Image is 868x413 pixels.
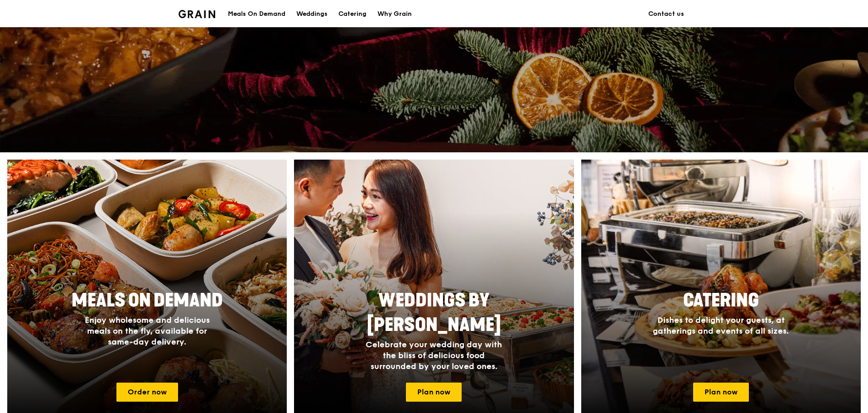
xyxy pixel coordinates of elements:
div: Meals On Demand [228,0,285,28]
span: Enjoy wholesome and delicious meals on the fly, available for same-day delivery. [85,315,210,347]
span: Meals On Demand [72,290,223,311]
div: Catering [338,0,366,28]
span: Weddings by [PERSON_NAME] [367,290,501,336]
a: Order now [116,383,178,402]
a: Plan now [406,383,462,402]
span: Dishes to delight your guests, at gatherings and events of all sizes. [653,315,789,336]
a: Catering [333,0,372,28]
div: Weddings [296,0,328,28]
div: Why Grain [377,0,412,28]
a: Why Grain [372,0,417,28]
span: Celebrate your wedding day with the bliss of delicious food surrounded by your loved ones. [366,340,502,371]
span: Catering [683,290,759,311]
img: Grain [178,10,215,18]
a: Plan now [693,383,749,402]
a: Weddings [291,0,333,28]
a: Contact us [643,0,690,28]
